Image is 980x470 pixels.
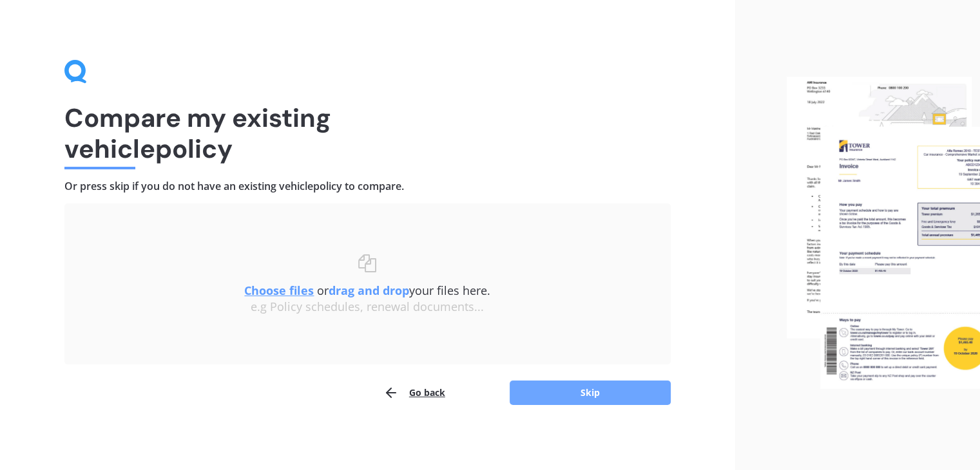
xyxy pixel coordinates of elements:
div: e.g Policy schedules, renewal documents... [90,300,645,314]
b: drag and drop [329,283,409,298]
button: Go back [383,380,445,406]
span: or your files here. [244,283,490,298]
button: Skip [510,381,671,405]
u: Choose files [244,283,314,298]
img: files.webp [787,77,980,389]
h4: Or press skip if you do not have an existing vehicle policy to compare. [64,180,671,193]
h1: Compare my existing vehicle policy [64,102,671,164]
